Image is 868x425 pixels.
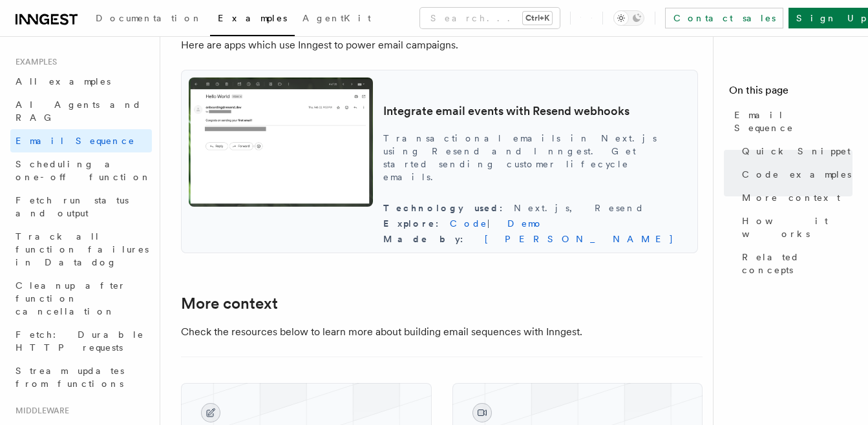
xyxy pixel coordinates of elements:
button: Toggle dark mode [613,10,644,26]
a: Cleanup after function cancellation [10,274,152,323]
a: Email Sequence [10,129,152,152]
a: More context [737,186,852,209]
span: AI Agents and RAG [16,99,142,123]
a: AgentKit [295,4,379,35]
a: Related concepts [737,245,852,282]
a: More context [181,295,278,313]
span: Code examples [742,168,851,181]
span: Middleware [10,406,69,416]
p: Check the resources below to learn more about building email sequences with Inngest. [181,323,698,341]
a: Quick Snippet [737,140,852,163]
div: Next.js, Resend [383,202,690,214]
a: All examples [10,70,152,93]
span: Track all function failures in Datadog [16,231,149,267]
span: Explore : [383,218,450,229]
h3: Integrate email events with Resend webhooks [383,103,690,119]
span: Examples [218,13,287,23]
p: Here are apps which use Inngest to power email campaigns. [181,36,698,54]
div: | [383,217,690,230]
span: Quick Snippet [742,145,851,158]
span: Stream updates from functions [16,366,124,389]
a: Fetch run status and output [10,189,152,225]
kbd: Ctrl+K [523,12,552,25]
p: Transactional emails in Next.js using Resend and Inngest. Get started sending customer lifecycle ... [383,132,690,183]
span: Examples [10,57,57,67]
span: AgentKit [302,13,371,23]
a: Examples [210,4,295,36]
span: More context [742,191,840,204]
span: Made by : [383,234,474,244]
h4: On this page [729,83,852,103]
a: Scheduling a one-off function [10,152,152,189]
button: Search...Ctrl+K [420,8,560,28]
span: Email Sequence [16,136,135,146]
a: Track all function failures in Datadog [10,225,152,274]
a: Email Sequence [729,103,852,140]
a: AI Agents and RAG [10,93,152,129]
span: Documentation [96,13,202,23]
span: Email Sequence [734,109,852,134]
a: Contact sales [665,8,783,28]
a: Code examples [737,163,852,186]
span: Scheduling a one-off function [16,159,151,182]
span: Fetch: Durable HTTP requests [16,329,144,353]
img: Integrate email events with Resend webhooks [189,78,373,207]
span: Cleanup after function cancellation [16,280,126,316]
a: Fetch: Durable HTTP requests [10,323,152,359]
a: Stream updates from functions [10,359,152,395]
span: All examples [16,76,111,87]
span: How it works [742,214,852,240]
a: Demo [507,218,544,229]
span: Related concepts [742,251,852,276]
span: Fetch run status and output [16,195,129,218]
a: [PERSON_NAME] [474,234,674,244]
span: Technology used : [383,203,514,213]
a: Documentation [88,4,210,35]
a: How it works [737,209,852,245]
a: Code [450,218,487,229]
